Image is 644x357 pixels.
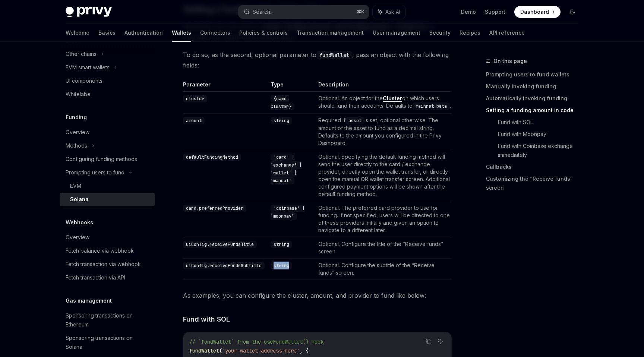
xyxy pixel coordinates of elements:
code: defaultFundingMethod [183,154,241,161]
code: asset [345,117,364,124]
a: Sponsoring transactions on Solana [60,331,155,354]
button: Search...⌘K [239,5,369,19]
a: Fetch transaction via API [60,271,155,284]
span: fundWallet [189,347,219,354]
button: Ask AI [436,337,445,346]
code: card.preferredProvider [183,205,246,212]
img: dark logo [66,7,112,17]
span: ⌘ K [357,9,364,15]
th: Description [315,81,452,92]
code: 'coinbase' | 'moonpay' [271,205,305,220]
code: uiConfig.receiveFundsTitle [183,241,257,248]
td: Optional. An object for the on which users should fund their accounts. Defaults to . [315,91,452,113]
a: Dashboard [514,6,561,18]
span: // `fundWallet` from the useFundWallet() hook [189,338,323,345]
code: uiConfig.receiveFundsSubtitle [183,262,265,269]
a: Security [429,24,451,42]
a: Fund with Coinbase exchange immediately [498,140,584,161]
a: Recipes [460,24,480,42]
code: cluster [183,95,207,102]
a: Customizing the “Receive funds” screen [486,173,584,194]
a: Setting a funding amount in code [486,104,584,116]
div: Configuring funding methods [66,155,137,164]
a: Basics [98,24,116,42]
a: Sponsoring transactions on Ethereum [60,309,155,331]
code: string [271,241,292,248]
a: Overview [60,231,155,244]
button: Copy the contents from the code block [424,337,433,346]
td: Optional. Specifying the default funding method will send the user directly to the card / exchang... [315,150,452,201]
div: Methods [66,141,87,150]
div: Overview [66,233,89,242]
a: EVM [60,179,155,193]
span: Fund with SOL [183,314,230,324]
a: Callbacks [486,161,584,173]
code: mainnet-beta [413,102,450,110]
button: Ask AI [373,5,405,19]
span: On this page [493,57,527,66]
th: Type [268,81,315,92]
code: 'card' | 'exchange' | 'wallet' | 'manual' [271,154,302,184]
span: , { [300,347,309,354]
div: EVM [70,181,81,190]
th: Parameter [183,81,268,92]
code: amount [183,117,205,124]
div: Other chains [66,50,97,59]
a: Policies & controls [239,24,288,42]
a: Overview [60,126,155,139]
a: Prompting users to fund wallets [486,69,584,80]
span: Dashboard [520,8,549,16]
a: Wallets [172,24,191,42]
a: Configuring funding methods [60,152,155,166]
div: UI components [66,76,102,85]
div: Solana [70,195,89,204]
code: string [271,117,292,124]
div: Fetch balance via webhook [66,246,134,255]
td: Optional. The preferred card provider to use for funding. If not specified, users will be directe... [315,201,452,237]
td: Optional. Configure the title of the “Receive funds” screen. [315,237,452,258]
a: Fetch balance via webhook [60,244,155,258]
div: Sponsoring transactions on Ethereum [66,311,151,329]
span: ( [219,347,222,354]
span: Ask AI [385,8,400,16]
div: Search... [253,7,274,16]
div: Fetch transaction via API [66,273,125,282]
code: fundWallet [316,51,352,59]
h5: Funding [66,113,87,122]
div: Fetch transaction via webhook [66,260,141,269]
div: Whitelabel [66,90,92,99]
a: Cluster [383,95,402,102]
td: Required if is set, optional otherwise. The amount of the asset to fund as a decimal string. Defa... [315,113,452,150]
a: Automatically invoking funding [486,92,584,104]
h5: Webhooks [66,218,93,227]
a: Fund with SOL [498,116,584,128]
div: EVM smart wallets [66,63,110,72]
a: Fetch transaction via webhook [60,258,155,271]
a: Solana [60,193,155,206]
div: Prompting users to fund [66,168,124,177]
a: Whitelabel [60,88,155,101]
span: To do so, as the second, optional parameter to , pass an object with the following fields: [183,50,452,70]
span: 'your-wallet-address-here' [222,347,300,354]
h5: Gas management [66,296,112,305]
button: Toggle dark mode [566,6,578,18]
a: Demo [461,8,476,16]
a: API reference [489,24,525,42]
a: Welcome [66,24,89,42]
a: Support [485,8,505,16]
div: Overview [66,128,89,137]
td: Optional. Configure the subtitle of the “Receive funds” screen. [315,258,452,279]
code: string [271,262,292,269]
code: {name: Cluster} [271,95,294,110]
div: Sponsoring transactions on Solana [66,334,151,351]
a: Manually invoking funding [486,80,584,92]
a: Authentication [124,24,163,42]
a: Fund with Moonpay [498,128,584,140]
a: User management [373,24,420,42]
span: As examples, you can configure the cluster, amount, and provider to fund like below: [183,290,452,301]
a: UI components [60,74,155,88]
a: Connectors [200,24,230,42]
a: Transaction management [297,24,364,42]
